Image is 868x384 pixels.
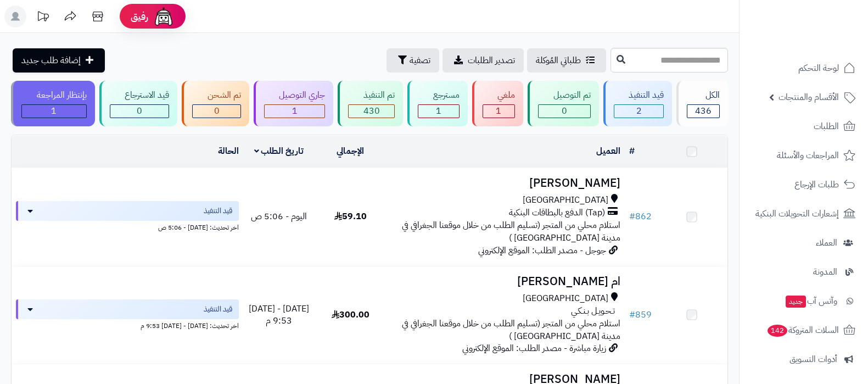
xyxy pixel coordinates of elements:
[746,288,861,314] a: وآتس آبجديد
[249,302,309,328] span: [DATE] - [DATE] 9:53 م
[131,10,148,23] span: رفيق
[746,259,861,285] a: المدونة
[349,105,394,118] div: 430
[192,89,241,102] div: تم الشحن
[410,54,430,67] span: تصفية
[137,104,142,118] span: 0
[51,104,57,118] span: 1
[21,89,87,102] div: بإنتظار المراجعة
[755,206,839,221] span: إشعارات التحويلات البنكية
[153,5,175,27] img: ai-face.png
[614,105,664,118] div: 2
[97,81,180,126] a: قيد الاسترجاع 0
[768,325,787,337] span: 142
[9,81,97,126] a: بإنتظار المراجعة 1
[746,142,861,169] a: المراجعات والأسئلة
[337,144,364,158] a: الإجمالي
[418,89,460,102] div: مسترجع
[777,148,839,163] span: المراجعات والأسئلة
[629,210,635,223] span: #
[16,221,239,232] div: اخر تحديث: [DATE] - 5:06 ص
[527,48,606,73] a: طلباتي المُوكلة
[390,177,620,190] h3: [PERSON_NAME]
[746,55,861,81] a: لوحة التحكم
[601,81,675,126] a: قيد التنفيذ 2
[204,304,232,315] span: قيد التنفيذ
[332,308,369,321] span: 300.00
[478,244,606,257] span: جوجل - مصدر الطلب: الموقع الإلكتروني
[110,89,170,102] div: قيد الاسترجاع
[251,210,307,223] span: اليوم - 5:06 ص
[218,144,239,158] a: الحالة
[204,205,232,216] span: قيد التنفيذ
[562,104,567,118] span: 0
[348,89,395,102] div: تم التنفيذ
[525,81,601,126] a: تم التوصيل 0
[509,207,605,219] span: (Tap) الدفع بالبطاقات البنكية
[794,177,839,192] span: طلبات الإرجاع
[614,89,664,102] div: قيد التنفيذ
[265,105,325,118] div: 1
[785,293,837,309] span: وآتس آب
[436,104,441,118] span: 1
[746,230,861,256] a: العملاء
[779,90,839,105] span: الأقسام والمنتجات
[695,104,712,118] span: 436
[687,89,720,102] div: الكل
[264,89,326,102] div: جاري التوصيل
[786,296,806,308] span: جديد
[596,144,620,158] a: العميل
[387,48,439,73] button: تصفية
[468,54,515,67] span: تصدير الطلبات
[636,104,642,118] span: 2
[334,210,367,223] span: 59.10
[29,5,57,30] a: تحديثات المنصة
[483,89,516,102] div: ملغي
[629,308,652,321] a: #859
[251,81,336,126] a: جاري التوصيل 1
[629,144,635,158] a: #
[746,317,861,343] a: السلات المتروكة142
[746,113,861,140] a: الطلبات
[536,54,581,67] span: طلباتي المُوكلة
[462,342,606,355] span: زيارة مباشرة - مصدر الطلب: الموقع الإلكتروني
[629,210,652,223] a: #862
[110,105,169,118] div: 0
[813,264,837,280] span: المدونة
[443,48,524,73] a: تصدير الطلبات
[335,81,405,126] a: تم التنفيذ 430
[496,104,501,118] span: 1
[766,322,839,338] span: السلات المتروكة
[814,119,839,134] span: الطلبات
[402,219,620,244] span: استلام محلي من المتجر (تسليم الطلب من خلال موقعنا الجغرافي في مدينة [GEOGRAPHIC_DATA] )
[13,48,105,73] a: إضافة طلب جديد
[674,81,730,126] a: الكل436
[789,352,837,367] span: أدوات التسويق
[180,81,251,126] a: تم الشحن 0
[746,346,861,372] a: أدوات التسويق
[254,144,304,158] a: تاريخ الطلب
[483,105,515,118] div: 1
[418,105,459,118] div: 1
[798,60,839,76] span: لوحة التحكم
[405,81,470,126] a: مسترجع 1
[523,292,608,305] span: [GEOGRAPHIC_DATA]
[538,89,591,102] div: تم التوصيل
[571,305,615,318] span: تـحـويـل بـنـكـي
[402,317,620,343] span: استلام محلي من المتجر (تسليم الطلب من خلال موقعنا الجغرافي في مدينة [GEOGRAPHIC_DATA] )
[470,81,526,126] a: ملغي 1
[523,194,608,207] span: [GEOGRAPHIC_DATA]
[539,105,590,118] div: 0
[193,105,240,118] div: 0
[16,319,239,331] div: اخر تحديث: [DATE] - [DATE] 9:53 م
[390,275,620,288] h3: ام [PERSON_NAME]
[214,104,220,118] span: 0
[292,104,298,118] span: 1
[363,104,380,118] span: 430
[22,105,86,118] div: 1
[816,235,837,251] span: العملاء
[746,201,861,227] a: إشعارات التحويلات البنكية
[629,308,635,321] span: #
[21,54,81,67] span: إضافة طلب جديد
[746,171,861,198] a: طلبات الإرجاع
